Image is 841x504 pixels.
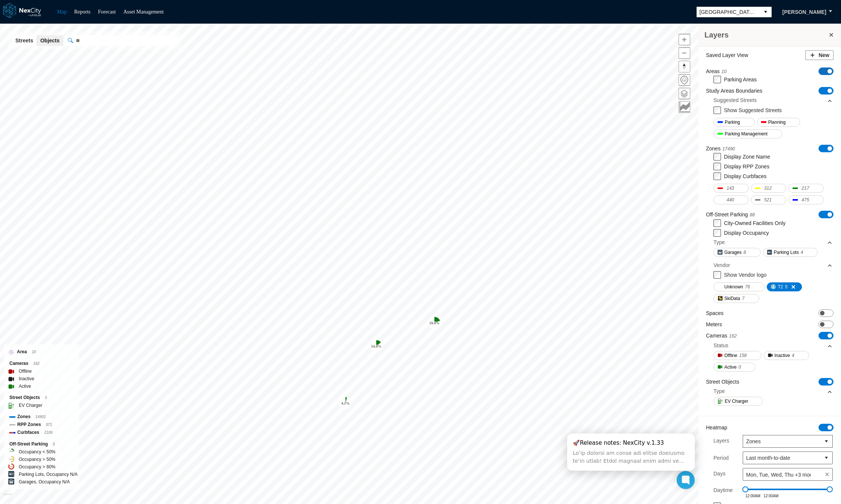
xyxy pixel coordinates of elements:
[727,184,734,192] span: 143
[706,211,755,219] label: Off-Street Parking
[429,321,440,325] tspan: 19.4 %
[802,184,809,192] span: 217
[19,367,32,375] label: Offline
[751,184,786,193] button: 312
[706,87,762,94] label: Study Areas Boundaries
[679,74,690,86] button: Home
[724,249,742,256] span: Garages
[713,96,757,104] div: Suggested Streets
[713,237,833,248] div: Type
[745,283,750,291] span: 76
[739,352,746,359] span: 158
[573,439,664,447] div: 🚀Release notes: NexCity v.1.33
[724,363,737,371] span: Active
[751,195,786,204] button: 521
[724,272,767,278] label: Show Vendor logo
[727,196,734,204] span: 440
[764,184,772,192] span: 312
[44,430,53,435] span: 2109
[767,282,802,291] button: T25
[713,340,833,351] div: Status
[724,283,743,291] span: Unknown
[706,321,722,328] label: Meters
[36,35,63,46] button: Objects
[713,484,733,498] label: Daytime
[46,423,52,427] span: 571
[98,9,116,15] a: Forecast
[802,196,809,204] span: 475
[792,352,794,359] span: 4
[760,7,772,17] button: select
[33,361,40,366] span: 162
[775,352,790,359] span: Inactive
[9,440,74,448] div: Off-Street Parking
[788,195,824,204] button: 475
[822,469,832,480] span: clear
[724,76,757,82] label: Parking Areas
[742,486,748,492] span: Drag
[19,448,56,456] label: Occupancy < 50%
[679,101,690,113] button: Key metrics
[724,163,769,169] label: Display RPP Zones
[782,8,826,16] span: [PERSON_NAME]
[706,332,737,340] label: Cameras
[724,173,767,179] label: Display Curbfaces
[713,195,749,204] button: 440
[713,351,761,360] button: Offline158
[713,261,730,269] div: Vendor
[428,317,440,329] div: Map marker
[820,452,832,464] button: select
[9,394,74,402] div: Street Objects
[713,129,782,138] button: Parking Management
[57,9,67,15] a: Map
[775,6,834,18] button: [PERSON_NAME]
[573,449,689,465] div: Lo’ip dolorsi am conse adi elitse doeiusmo te’in utlab! Etdol magnaal enim admi ve Quisnostr 65. ...
[713,363,755,372] button: Active0
[722,146,735,151] span: 17490
[713,387,725,395] div: Type
[19,456,56,463] label: Occupancy > 50%
[35,415,46,419] span: 14901
[764,196,772,204] span: 521
[9,360,74,367] div: Cameras
[706,67,727,75] label: Areas
[9,429,74,436] div: Curbfaces
[15,37,33,44] span: Streets
[341,401,350,405] tspan: 4.1 %
[742,295,745,302] span: 7
[713,282,764,291] button: Unknown76
[679,61,690,72] button: Reset bearing to north
[713,238,725,246] div: Type
[713,248,761,257] button: Garages8
[725,397,748,405] span: EV Charger
[706,145,735,153] label: Zones
[746,438,817,445] span: Zones
[713,454,728,462] label: Period
[45,396,47,400] span: 3
[739,363,741,371] span: 0
[704,30,827,40] h3: Layers
[706,378,739,385] label: Street Objects
[713,435,729,448] label: Layers
[745,489,830,490] div: 0 - 1440
[778,283,783,291] span: T2
[725,130,767,138] span: Parking Management
[679,48,690,58] span: Zoom out
[40,37,59,44] span: Objects
[713,342,728,349] div: Status
[763,494,778,498] span: 12:00AM
[713,184,749,193] button: 143
[706,309,724,317] label: Spaces
[53,442,55,446] span: 5
[19,402,42,409] label: EV Charger
[19,478,70,486] label: Garages, Occupancy N/A
[805,50,833,60] button: New
[724,295,740,302] span: SkiData
[763,248,818,257] button: Parking Lots4
[9,413,74,421] div: Zones
[19,471,78,478] label: Parking Lots, Occupancy N/A
[706,51,748,59] label: Saved Layer View
[700,8,757,16] span: [GEOGRAPHIC_DATA][PERSON_NAME]
[724,154,770,160] label: Display Zone Name
[713,94,833,106] div: Suggested Streets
